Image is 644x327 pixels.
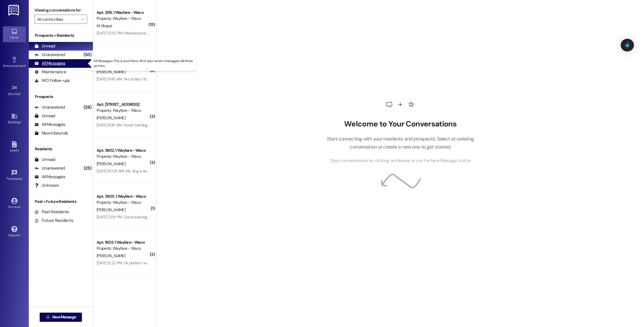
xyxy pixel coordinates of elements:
p: Start connecting with your residents and prospects. Select an existing conversation or create a n... [318,135,482,151]
span: [PERSON_NAME] [97,69,125,74]
div: Residents [29,146,93,152]
h2: Welcome to Your Conversations [318,120,482,129]
div: New Inbounds [34,130,68,136]
div: All Messages [34,122,65,128]
div: Future Residents [34,218,73,224]
div: Prospects + Residents [29,32,93,39]
span: [PERSON_NAME] [97,253,125,258]
div: Apt. 1603, 1 Wayfare - Waco [97,239,150,245]
div: All Messages [34,174,65,180]
div: Unread [34,157,55,163]
span: New Message [52,314,76,320]
div: Past Residents [34,209,69,215]
a: Leads [3,139,26,155]
i:  [81,17,84,22]
div: [DATE] 7:09 PM: Good evening Chevi, Unfortunately we don't. It just depends on his other schedule... [97,214,302,220]
img: ResiDesk Logo [8,5,20,16]
div: Property: Wayfare - Waco [97,199,150,205]
div: Apt. 1301, 1 Wayfare - Waco [97,55,150,61]
p: All Messages: This is your inbox. All of your tenant messages will show up here. [93,59,193,68]
div: Unanswered [34,52,65,58]
a: Site Visit • [3,83,26,99]
div: Unread [34,113,55,119]
div: (25) [82,164,93,173]
input: All communities [37,15,78,24]
span: • [22,176,23,180]
a: Buildings [3,111,26,127]
button: New Message [40,313,82,322]
span: M. Rinawi [97,23,112,28]
div: [DATE] 11:45 AM: Yes Smely I thanks you for the reminder I will be here or i will call to let you... [97,76,301,82]
a: Inbox [3,26,26,42]
span: [PERSON_NAME] [97,207,125,212]
div: Apt. 3602, 1 Wayfare - Waco [97,147,150,153]
div: Unanswered [34,104,65,110]
span: • [21,91,22,95]
i:  [46,315,50,320]
span: [PERSON_NAME] [97,115,125,120]
span: Open conversations by clicking on inboxes or use the New Message button [330,157,471,164]
a: Account [3,196,26,211]
span: [PERSON_NAME] [97,161,125,166]
div: Property: Wayfare - Waco [97,107,150,114]
div: Unread [34,43,55,49]
div: Prospects [29,94,93,100]
div: [DATE] 12:52 PM: Maintenance will go in and caulk the baseboard [DATE] FYI [97,30,221,36]
div: Apt. [STREET_ADDRESS] [97,101,150,107]
div: Property: Wayfare - Waco [97,16,150,22]
div: (28) [82,103,93,112]
div: Apt. 3505, 1 Wayfare - Waco [97,193,150,199]
div: Past + Future Residents [29,199,93,205]
span: • [26,63,26,67]
div: Property: Wayfare - Waco [97,153,150,159]
div: [DATE] 10:08 AM: My dog is secure in my bedroom. I just want to know now when he will stop by so ... [97,168,305,174]
div: Unknown [34,182,59,188]
div: Unanswered [34,165,65,171]
a: Templates • [3,168,26,183]
a: Support [3,224,26,240]
div: Apt. 206, 1 Wayfare - Waco [97,9,150,16]
div: (53) [82,50,93,59]
div: [DATE] 6:22 PM: Ok perfect I was actually able to just shares my last profile with wayfare [97,260,243,266]
label: Viewing conversations for [34,6,87,15]
div: All Messages [34,60,65,66]
div: WO Follow-ups [34,78,70,84]
div: Maintenance [34,69,66,75]
div: [DATE] 11:36 AM: Good morning [PERSON_NAME], this is a friendly reminder that pest control will b... [97,122,607,128]
div: Property: Wayfare - Waco [97,245,150,251]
